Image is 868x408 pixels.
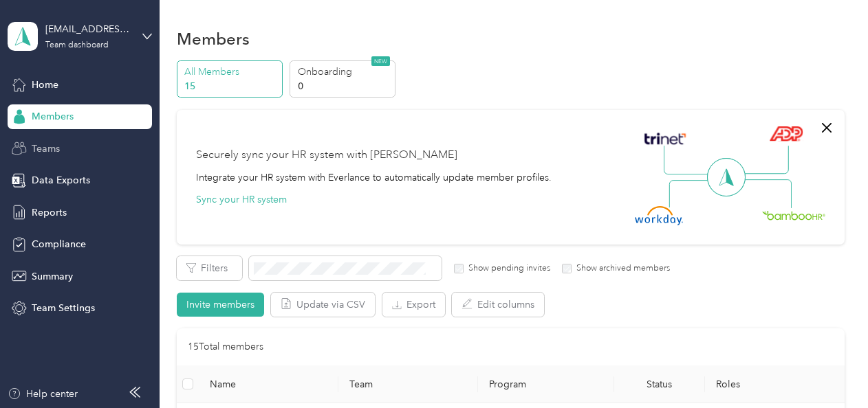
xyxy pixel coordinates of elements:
[32,173,90,188] span: Data Exports
[199,365,338,403] th: Name
[478,365,614,403] th: Program
[8,387,78,401] button: Help center
[32,301,95,315] span: Team Settings
[45,22,131,36] div: [EMAIL_ADDRESS][PERSON_NAME][DOMAIN_NAME]
[32,78,58,92] span: Home
[641,129,689,148] img: Trinet
[271,293,375,317] button: Update via CSV
[371,56,390,66] span: NEW
[705,365,845,403] th: Roles
[452,293,544,317] button: Edit columns
[32,109,74,124] span: Members
[298,79,391,93] p: 0
[338,365,478,403] th: Team
[188,339,263,354] p: 15 Total members
[614,365,705,403] th: Status
[32,141,60,156] span: Teams
[32,269,73,284] span: Summary
[635,206,683,225] img: Workday
[669,179,717,207] img: Line Left Down
[741,146,789,174] img: Line Right Up
[769,126,803,141] img: ADP
[177,293,264,317] button: Invite members
[196,170,552,185] div: Integrate your HR system with Everlance to automatically update member profiles.
[184,65,278,79] p: All Members
[32,205,67,220] span: Reports
[664,146,712,175] img: Line Left Up
[32,237,86,251] span: Compliance
[196,192,287,207] button: Sync your HR system
[762,210,825,220] img: BambooHR
[791,331,868,408] iframe: Everlance-gr Chat Button Frame
[210,378,327,390] span: Name
[196,147,457,163] div: Securely sync your HR system with [PERSON_NAME]
[298,65,391,79] p: Onboarding
[177,256,242,280] button: Filters
[382,293,445,317] button: Export
[464,262,550,275] label: Show pending invites
[177,32,250,46] h1: Members
[45,41,109,49] div: Team dashboard
[744,179,792,209] img: Line Right Down
[572,262,670,275] label: Show archived members
[184,79,278,93] p: 15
